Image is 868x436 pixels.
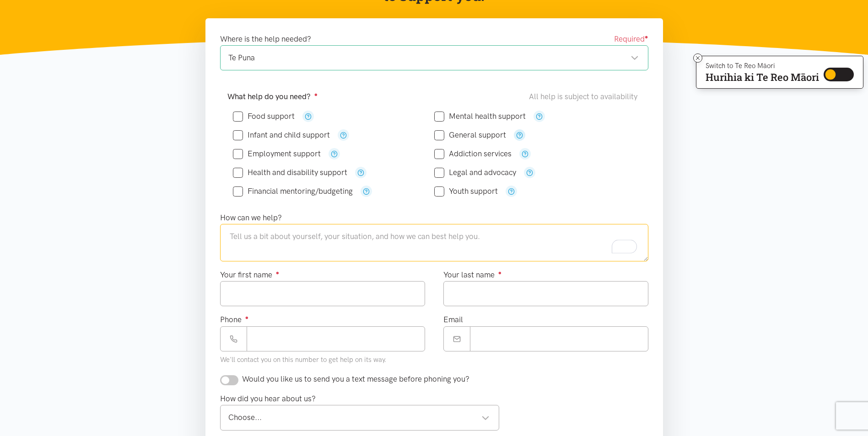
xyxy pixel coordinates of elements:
[245,314,249,321] sup: ●
[228,411,490,424] div: Choose...
[233,187,353,195] label: Financial mentoring/budgeting
[220,33,311,45] label: Where is the help needed?
[242,374,469,383] span: Would you like us to send you a text message before phoning you?
[220,224,648,261] textarea: To enrich screen reader interactions, please activate Accessibility in Grammarly extension settings
[498,269,502,276] sup: ●
[220,393,316,405] label: How did you hear about us?
[706,63,819,69] p: Switch to Te Reo Māori
[434,112,526,120] label: Mental health support
[228,52,639,64] div: Te Puna
[443,314,463,326] label: Email
[314,91,318,98] sup: ●
[434,131,506,139] label: General support
[443,269,502,281] label: Your last name
[220,356,387,364] small: We'll contact you on this number to get help on its way.
[434,169,516,176] label: Legal and advocacy
[614,33,648,45] span: Required
[645,33,648,40] sup: ●
[247,326,425,351] input: Phone number
[529,90,641,103] div: All help is subject to availability
[706,73,819,81] p: Hurihia ki Te Reo Māori
[220,269,280,281] label: Your first name
[276,269,280,276] sup: ●
[434,187,498,195] label: Youth support
[227,90,318,103] label: What help do you need?
[470,326,648,351] input: Email
[233,112,295,120] label: Food support
[233,150,321,158] label: Employment support
[220,314,249,326] label: Phone
[233,169,347,176] label: Health and disability support
[434,150,512,158] label: Addiction services
[220,212,282,224] label: How can we help?
[233,131,330,139] label: Infant and child support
